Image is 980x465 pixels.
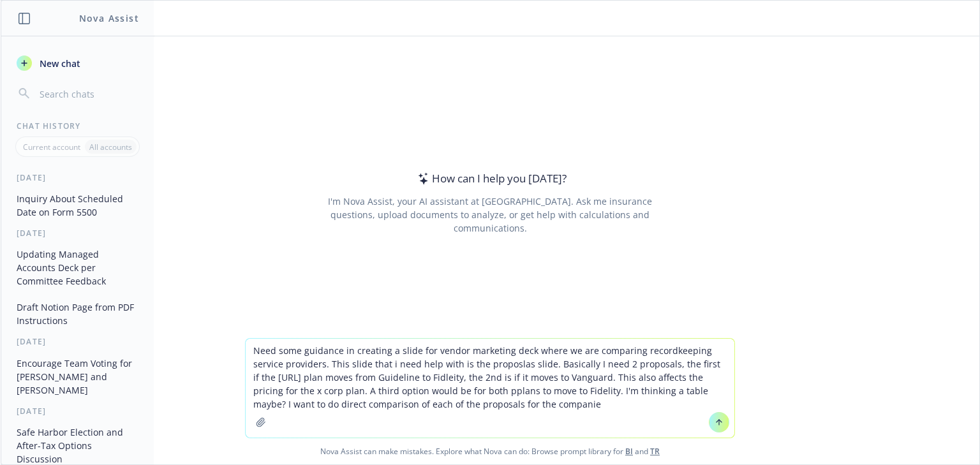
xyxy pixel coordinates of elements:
div: [DATE] [1,406,154,417]
div: [DATE] [1,228,154,239]
div: How can I help you [DATE]? [414,170,567,187]
div: Chat History [1,121,154,131]
div: [DATE] [1,336,154,347]
input: Search chats [37,85,138,103]
a: TR [650,446,660,457]
h1: Nova Assist [79,11,139,25]
textarea: Need some guidance in creating a slide for vendor marketing deck where we are comparing recordkee... [246,339,734,438]
button: Encourage Team Voting for [PERSON_NAME] and [PERSON_NAME] [11,353,144,401]
a: BI [625,446,633,457]
button: Draft Notion Page from PDF Instructions [11,297,144,331]
div: I'm Nova Assist, your AI assistant at [GEOGRAPHIC_DATA]. Ask me insurance questions, upload docum... [310,195,669,235]
span: Nova Assist can make mistakes. Explore what Nova can do: Browse prompt library for and [6,438,974,464]
div: [DATE] [1,172,154,183]
button: New chat [11,52,144,75]
span: New chat [37,57,80,70]
p: All accounts [89,142,132,152]
p: Current account [23,142,80,152]
button: Inquiry About Scheduled Date on Form 5500 [11,188,144,223]
button: Updating Managed Accounts Deck per Committee Feedback [11,244,144,292]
